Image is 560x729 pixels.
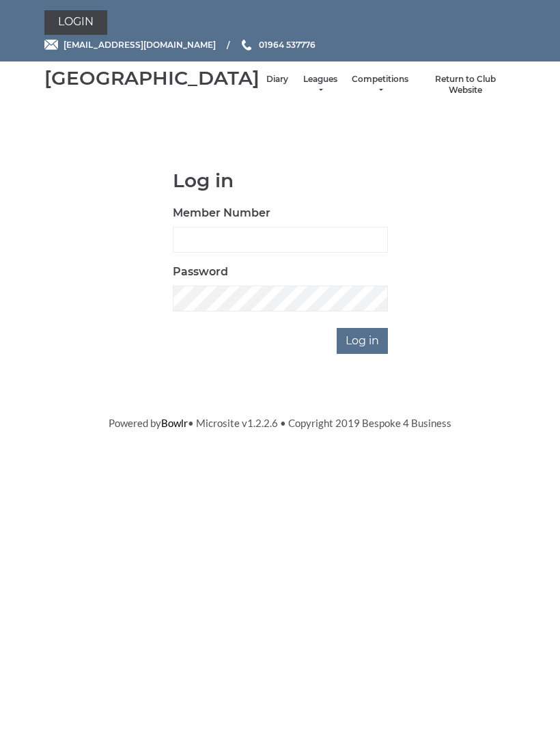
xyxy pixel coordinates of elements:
[109,417,451,429] span: Powered by • Microsite v1.2.2.6 • Copyright 2019 Bespoke 4 Business
[173,205,270,221] label: Member Number
[173,264,228,280] label: Password
[240,38,316,51] a: Phone us 01964 537776
[161,417,188,429] a: Bowlr
[64,40,216,50] span: [EMAIL_ADDRESS][DOMAIN_NAME]
[302,74,338,96] a: Leagues
[173,170,388,191] h1: Log in
[352,74,408,96] a: Competitions
[337,328,388,354] input: Log in
[266,74,288,85] a: Diary
[44,68,260,89] div: [GEOGRAPHIC_DATA]
[242,40,251,51] img: Phone us
[259,40,316,50] span: 01964 537776
[44,38,216,51] a: Email [EMAIL_ADDRESS][DOMAIN_NAME]
[44,40,58,50] img: Email
[44,10,107,35] a: Login
[422,74,509,96] a: Return to Club Website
